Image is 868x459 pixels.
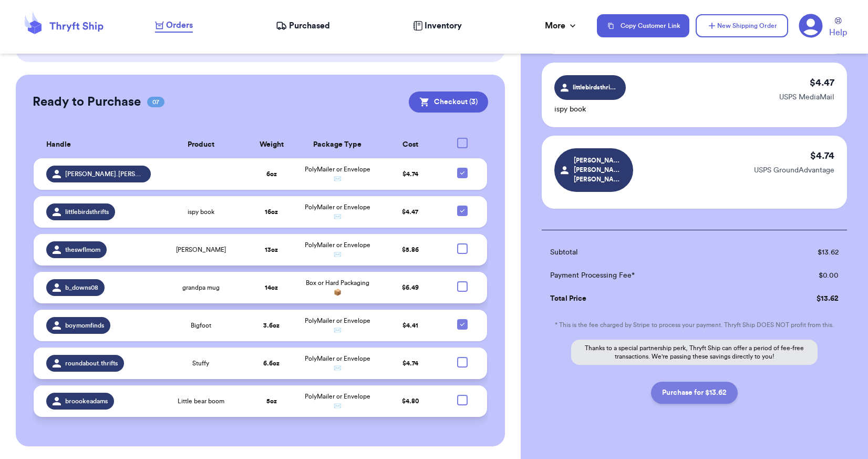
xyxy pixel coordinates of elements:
[542,321,847,329] p: * This is the fee charged by Stripe to process your payment. Thryft Ship DOES NOT profit from this.
[762,264,847,287] td: $ 0.00
[571,340,818,365] p: Thanks to a special partnership perk, Thryft Ship can offer a period of fee-free transactions. We...
[155,19,193,33] a: Orders
[65,208,109,216] span: littlebirdsthrifts
[409,91,488,113] button: Checkout (3)
[762,287,847,310] td: $ 13.62
[46,139,71,150] span: Handle
[402,209,418,215] span: $ 4.47
[829,17,847,39] a: Help
[542,264,762,287] td: Payment Processing Fee*
[829,26,847,39] span: Help
[402,398,419,404] span: $ 4.80
[402,284,419,291] span: $ 6.49
[305,318,370,333] span: PolyMailer or Envelope ✉️
[263,360,280,366] strong: 6.6 oz
[402,360,418,366] span: $ 4.74
[402,247,419,253] span: $ 5.86
[276,19,330,32] a: Purchased
[157,131,245,158] th: Product
[65,321,104,330] span: boymomfinds
[166,19,193,32] span: Orders
[265,284,278,291] strong: 14 oz
[554,104,626,115] p: ispy book
[597,14,689,37] button: Copy Customer Link
[298,131,377,158] th: Package Type
[305,393,370,409] span: PolyMailer or Envelope ✉️
[176,246,226,254] span: [PERSON_NAME]
[305,166,370,182] span: PolyMailer or Envelope ✉️
[147,97,164,107] span: 07
[289,19,330,32] span: Purchased
[265,209,278,215] strong: 16 oz
[265,247,278,253] strong: 13 oz
[810,148,834,163] p: $ 4.74
[542,287,762,310] td: Total Price
[65,170,144,178] span: [PERSON_NAME].[PERSON_NAME].[PERSON_NAME]
[191,321,211,330] span: Bigfoot
[188,208,214,216] span: ispy book
[192,359,209,368] span: Stuffy
[402,322,418,329] span: $ 4.41
[305,242,370,258] span: PolyMailer or Envelope ✉️
[754,165,834,176] p: USPS GroundAdvantage
[182,283,220,292] span: grandpa mug
[413,19,462,32] a: Inventory
[65,359,118,368] span: roundabout.thrifts
[425,19,462,32] span: Inventory
[33,94,141,110] h2: Ready to Purchase
[245,131,298,158] th: Weight
[779,92,834,103] p: USPS MediaMail
[65,283,98,292] span: b_downs08
[377,131,443,158] th: Cost
[305,204,370,220] span: PolyMailer or Envelope ✉️
[65,246,100,254] span: theswflmom
[545,19,578,32] div: More
[266,171,277,177] strong: 6 oz
[762,241,847,264] td: $ 13.62
[266,398,277,404] strong: 5 oz
[651,382,738,404] button: Purchase for $13.62
[696,14,788,37] button: New Shipping Order
[306,280,369,295] span: Box or Hard Packaging 📦
[574,156,624,184] span: [PERSON_NAME].[PERSON_NAME].[PERSON_NAME]
[573,83,617,92] span: littlebirdsthrifts
[305,355,370,371] span: PolyMailer or Envelope ✉️
[810,75,834,90] p: $ 4.47
[178,397,224,405] span: Little bear boom
[542,241,762,264] td: Subtotal
[263,322,280,329] strong: 3.6 oz
[402,171,418,177] span: $ 4.74
[65,397,108,405] span: broookeadams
